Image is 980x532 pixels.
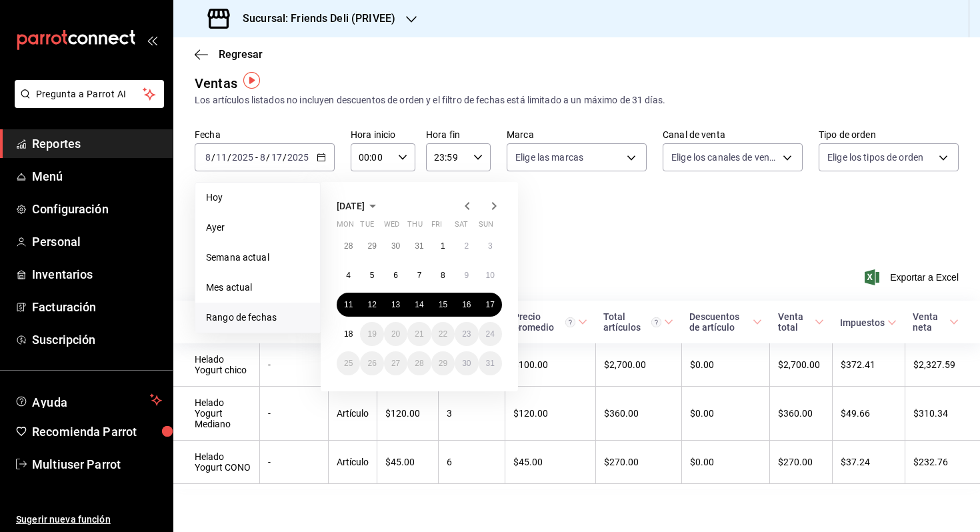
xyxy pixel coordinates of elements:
[195,130,335,139] label: Fecha
[206,281,309,295] span: Mes actual
[417,271,422,280] abbr: August 7, 2025
[663,130,803,139] label: Canal de venta
[486,329,495,339] abbr: August 24, 2025
[407,322,431,346] button: August 21, 2025
[407,263,431,287] button: August 7, 2025
[195,93,959,107] div: Los artículos listados no incluyen descuentos de orden y el filtro de fechas está limitado a un m...
[391,329,400,339] abbr: August 20, 2025
[260,441,328,484] td: -
[439,359,447,368] abbr: August 29, 2025
[455,234,478,258] button: August 2, 2025
[367,300,376,309] abbr: August 12, 2025
[431,234,455,258] button: August 1, 2025
[243,72,260,89] img: Tooltip marker
[337,220,354,234] abbr: Monday
[479,351,502,375] button: August 31, 2025
[441,271,445,280] abbr: August 8, 2025
[603,311,661,333] div: Total artículos
[337,198,381,214] button: [DATE]
[337,293,360,317] button: August 11, 2025
[832,387,905,441] td: $49.66
[32,298,162,316] span: Facturación
[488,241,493,251] abbr: August 3, 2025
[367,241,376,251] abbr: July 29, 2025
[681,441,770,484] td: $0.00
[426,130,491,139] label: Hora fin
[439,441,505,484] td: 6
[337,201,365,211] span: [DATE]
[384,234,407,258] button: July 30, 2025
[407,351,431,375] button: August 28, 2025
[455,322,478,346] button: August 23, 2025
[173,441,260,484] td: Helado Yogurt CONO
[32,423,162,441] span: Recomienda Parrot
[16,513,162,527] span: Sugerir nueva función
[595,387,681,441] td: $360.00
[415,329,423,339] abbr: August 21, 2025
[173,387,260,441] td: Helado Yogurt Mediano
[455,351,478,375] button: August 30, 2025
[391,300,400,309] abbr: August 13, 2025
[260,343,328,387] td: -
[173,343,260,387] td: Helado Yogurt chico
[195,73,237,93] div: Ventas
[219,48,263,61] span: Regresar
[439,329,447,339] abbr: August 22, 2025
[360,351,383,375] button: August 26, 2025
[462,359,471,368] abbr: August 30, 2025
[681,387,770,441] td: $0.00
[337,322,360,346] button: August 18, 2025
[384,293,407,317] button: August 13, 2025
[211,152,215,163] span: /
[431,322,455,346] button: August 22, 2025
[328,441,377,484] td: Artículo
[15,80,164,108] button: Pregunta a Parrot AI
[255,152,258,163] span: -
[486,300,495,309] abbr: August 17, 2025
[913,311,959,333] span: Venta neta
[344,329,353,339] abbr: August 18, 2025
[384,351,407,375] button: August 27, 2025
[778,311,824,333] span: Venta total
[462,300,471,309] abbr: August 16, 2025
[206,221,309,235] span: Ayer
[455,263,478,287] button: August 9, 2025
[462,329,471,339] abbr: August 23, 2025
[827,151,923,164] span: Elige los tipos de orden
[651,317,661,327] svg: El total artículos considera cambios de precios en los artículos así como costos adicionales por ...
[32,200,162,218] span: Configuración
[431,293,455,317] button: August 15, 2025
[441,241,445,251] abbr: August 1, 2025
[36,87,143,101] span: Pregunta a Parrot AI
[206,311,309,325] span: Rango de fechas
[603,311,673,333] span: Total artículos
[370,271,375,280] abbr: August 5, 2025
[505,441,596,484] td: $45.00
[259,152,266,163] input: --
[905,441,980,484] td: $232.76
[391,359,400,368] abbr: August 27, 2025
[431,263,455,287] button: August 8, 2025
[439,387,505,441] td: 3
[595,343,681,387] td: $2,700.00
[455,220,468,234] abbr: Saturday
[360,220,373,234] abbr: Tuesday
[393,271,398,280] abbr: August 6, 2025
[867,269,959,285] span: Exportar a Excel
[351,130,415,139] label: Hora inicio
[337,234,360,258] button: July 28, 2025
[337,351,360,375] button: August 25, 2025
[479,263,502,287] button: August 10, 2025
[391,241,400,251] abbr: July 30, 2025
[266,152,270,163] span: /
[206,191,309,205] span: Hoy
[770,387,832,441] td: $360.00
[344,359,353,368] abbr: August 25, 2025
[671,151,778,164] span: Elige los canales de venta
[415,300,423,309] abbr: August 14, 2025
[840,317,897,328] span: Impuestos
[283,152,287,163] span: /
[681,343,770,387] td: $0.00
[479,293,502,317] button: August 17, 2025
[32,265,162,283] span: Inventarios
